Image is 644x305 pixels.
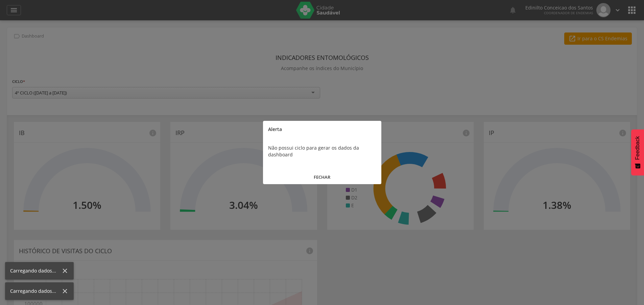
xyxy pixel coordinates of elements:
div: Carregando dados... [10,267,61,274]
div: Alerta [263,121,381,138]
button: FECHAR [263,170,381,184]
button: Feedback - Mostrar pesquisa [631,129,644,175]
div: Carregando dados... [10,288,61,295]
span: Feedback [635,136,641,160]
div: Não possui ciclo para gerar os dados da dashboard [263,138,381,165]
